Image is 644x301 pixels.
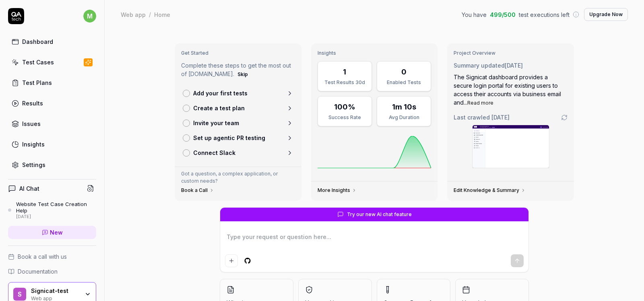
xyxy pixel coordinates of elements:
[83,8,96,24] button: m
[8,252,96,261] a: Book a call with us
[181,187,214,194] a: Book a Call
[19,184,39,193] h4: AI Chat
[22,78,52,87] div: Test Plans
[225,254,238,267] button: Add attachment
[193,89,248,97] p: Add your first tests
[8,34,96,49] a: Dashboard
[180,130,297,145] a: Set up agentic PR testing
[8,116,96,132] a: Issues
[13,288,26,301] span: S
[8,267,96,276] a: Documentation
[181,170,295,185] p: Got a question, a complex application, or custom needs?
[83,10,96,23] span: m
[121,10,146,19] div: Web app
[193,134,265,142] p: Set up agentic PR testing
[31,295,79,301] div: Web app
[347,211,412,218] span: Try our new AI chat feature
[454,187,526,194] a: Edit Knowledge & Summary
[318,50,431,56] h3: Insights
[180,86,297,101] a: Add your first tests
[22,120,41,128] div: Issues
[8,75,96,91] a: Test Plans
[382,79,426,86] div: Enabled Tests
[561,114,568,121] a: Go to crawling settings
[18,267,58,276] span: Documentation
[382,114,426,121] div: Avg Duration
[454,62,505,69] span: Summary updated
[180,101,297,115] a: Create a test plan
[180,115,297,130] a: Invite your team
[519,10,570,19] span: test executions left
[181,61,295,79] p: Complete these steps to get the most out of [DOMAIN_NAME].
[181,50,295,56] h3: Get Started
[193,148,235,157] p: Connect Slack
[323,79,367,86] div: Test Results 30d
[462,10,487,19] span: You have
[473,125,549,168] img: Screenshot
[22,99,43,107] div: Results
[180,145,297,160] a: Connect Slack
[236,70,250,79] button: Skip
[50,228,63,237] span: New
[22,140,45,148] div: Insights
[467,99,493,107] button: Read more
[18,252,67,261] span: Book a call with us
[334,101,355,112] div: 100%
[343,66,346,77] div: 1
[149,10,151,19] div: /
[22,58,54,66] div: Test Cases
[454,113,510,122] span: Last crawled
[193,104,245,112] p: Create a test plan
[323,114,367,121] div: Success Rate
[16,201,96,214] div: Website Test Case Creation Help
[8,226,96,239] a: New
[392,101,416,112] div: 1m 10s
[16,214,96,220] div: [DATE]
[22,37,53,46] div: Dashboard
[454,50,568,56] h3: Project Overview
[31,287,79,295] div: Signicat-test
[8,54,96,70] a: Test Cases
[193,119,239,127] p: Invite your team
[454,74,561,106] span: The Signicat dashboard provides a secure login portal for existing users to access their accounts...
[505,62,523,69] time: [DATE]
[8,95,96,111] a: Results
[318,187,357,194] a: More Insights
[490,10,516,19] span: 499 / 500
[22,161,45,169] div: Settings
[8,136,96,152] a: Insights
[401,66,407,77] div: 0
[584,8,628,21] button: Upgrade Now
[154,10,170,19] div: Home
[491,114,510,121] time: [DATE]
[8,157,96,173] a: Settings
[8,201,96,219] a: Website Test Case Creation Help[DATE]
